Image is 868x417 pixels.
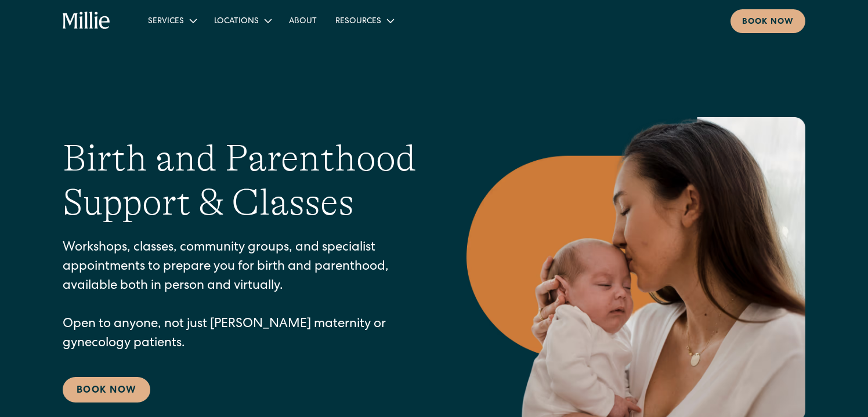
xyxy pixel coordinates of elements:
h1: Birth and Parenthood Support & Classes [63,136,420,226]
a: About [280,11,326,30]
a: Book Now [63,377,150,403]
div: Services [139,11,205,30]
a: home [63,12,111,30]
div: Resources [335,16,381,28]
div: Resources [326,11,402,30]
p: Workshops, classes, community groups, and specialist appointments to prepare you for birth and pa... [63,239,420,354]
a: Book now [730,9,805,33]
div: Locations [214,16,259,28]
div: Services [148,16,184,28]
div: Locations [205,11,280,30]
div: Book now [742,16,794,28]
